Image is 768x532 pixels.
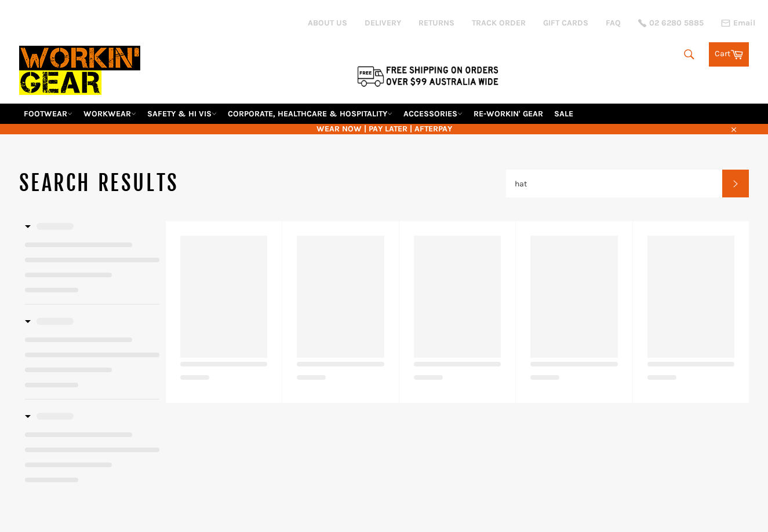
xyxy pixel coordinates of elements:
img: Workin Gear leaders in Workwear, Safety Boots, PPE, Uniforms. Australia's No.1 in Workwear [19,38,140,103]
input: Search [506,170,723,197]
a: TRACK ORDER [472,17,526,28]
a: RE-WORKIN' GEAR [469,104,548,124]
a: WORKWEAR [79,104,141,124]
span: 02 6280 5885 [649,19,704,27]
a: ABOUT US [308,17,347,28]
a: Cart [709,42,749,67]
a: SALE [549,104,578,124]
a: RETURNS [418,17,454,28]
h1: Search results [19,169,506,198]
a: SAFETY & HI VIS [143,104,221,124]
span: Email [733,19,755,27]
a: FOOTWEAR [19,104,77,124]
a: FAQ [606,17,621,28]
a: CORPORATE, HEALTHCARE & HOSPITALITY [223,104,397,124]
span: WEAR NOW | PAY LATER | AFTERPAY [19,123,749,134]
a: Email [721,19,755,28]
a: ACCESSORIES [399,104,467,124]
img: Flat $9.95 shipping Australia wide [355,64,500,88]
a: GIFT CARDS [543,17,588,28]
a: 02 6280 5885 [638,19,704,27]
a: DELIVERY [365,17,401,28]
